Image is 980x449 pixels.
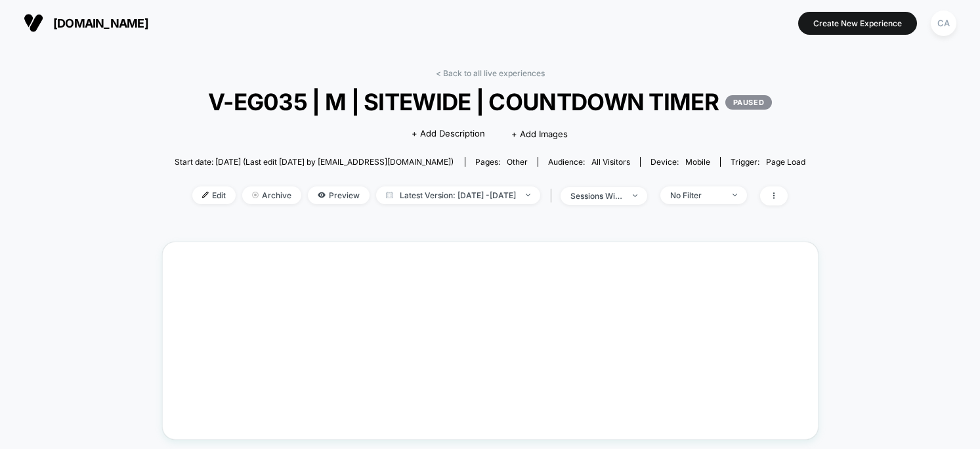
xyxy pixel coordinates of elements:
span: V-EG035 | M | SITEWIDE | COUNTDOWN TIMER [206,88,774,116]
span: mobile [685,157,710,167]
img: end [252,192,259,198]
p: PAUSED [725,95,772,110]
div: Pages: [475,157,528,167]
span: Edit [192,186,236,204]
span: All Visitors [591,157,630,167]
div: No Filter [670,190,723,200]
img: end [526,194,530,196]
img: end [633,194,637,197]
span: other [507,157,528,167]
span: [DOMAIN_NAME] [53,16,148,30]
button: CA [927,10,960,37]
img: end [733,194,737,196]
img: edit [202,192,209,198]
a: < Back to all live experiences [436,68,545,78]
span: + Add Description [412,127,485,140]
div: Trigger: [731,157,805,167]
button: [DOMAIN_NAME] [20,12,152,33]
button: Create New Experience [798,12,917,35]
span: Device: [640,157,720,167]
span: | [547,186,561,205]
span: Archive [242,186,301,204]
span: + Add Images [511,129,568,139]
div: CA [931,11,956,36]
div: sessions with impression [570,191,623,201]
span: Preview [308,186,370,204]
span: Page Load [766,157,805,167]
span: Latest Version: [DATE] - [DATE] [376,186,540,204]
div: Audience: [548,157,630,167]
span: Start date: [DATE] (Last edit [DATE] by [EMAIL_ADDRESS][DOMAIN_NAME]) [175,157,454,167]
img: Visually logo [24,13,43,33]
img: calendar [386,192,393,198]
